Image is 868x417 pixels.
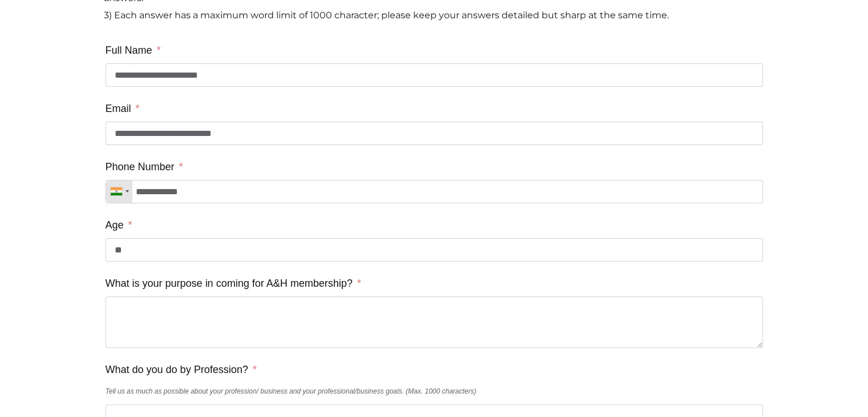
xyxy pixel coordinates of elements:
[106,215,132,235] label: Age
[106,359,257,380] label: What do you do by Profession?
[104,9,765,26] p: 3) Each answer has a maximum word limit of 1000 character; please keep your answers detailed but ...
[106,180,763,203] input: Phone Number
[106,157,183,177] label: Phone Number
[106,40,161,61] label: Full Name
[106,98,140,119] label: Email
[106,381,763,402] div: Tell us as much as possible about your profession/ business and your professional/business goals....
[106,122,763,145] input: Email
[106,273,361,294] label: What is your purpose in coming for A&H membership?
[106,181,132,203] div: Telephone country code
[106,238,763,262] input: Age
[106,296,763,348] textarea: What is your purpose in coming for A&H membership?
